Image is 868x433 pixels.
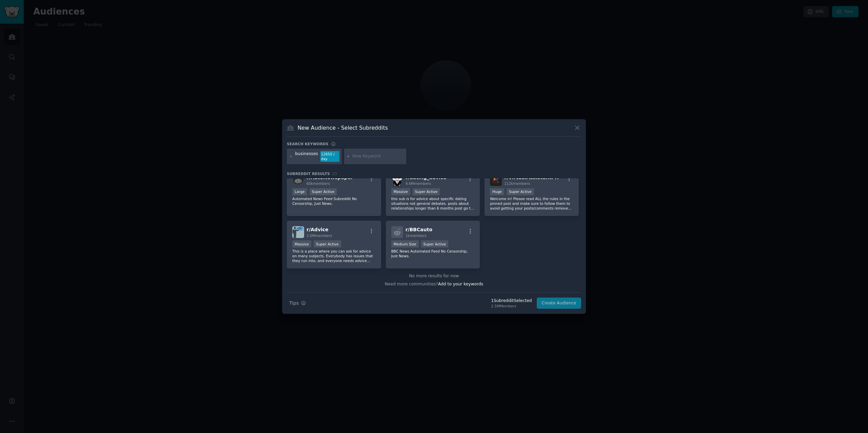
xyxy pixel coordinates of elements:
span: Subreddit Results [287,171,330,176]
div: 12650 / day [320,151,339,162]
p: This is a place where you can ask for advice on many subjects. Everybody has issues that they run... [292,249,376,263]
span: Add to your keywords [438,282,483,286]
div: businesses [295,151,318,162]
h3: Search keywords [287,142,329,146]
span: r/ VirtualAssistantPH [504,175,559,180]
div: Super Active [310,188,337,195]
p: this sub is for advice about specific dating situations not general debates. posts about relation... [391,196,475,211]
span: r/ Advice [307,227,329,232]
img: Advice [292,226,304,238]
img: AutoNewspaper [292,174,304,186]
span: 2.6M members [307,234,332,238]
h3: New Audience - Select Subreddits [298,124,388,131]
span: r/ BBCauto [406,227,432,232]
span: Tips [289,300,299,307]
div: No more results for now [287,273,581,279]
span: 112k members [504,181,530,186]
div: Super Active [413,188,440,195]
div: Super Active [507,188,534,195]
button: Tips [287,297,308,309]
input: New Keyword [352,153,404,159]
p: Automated News Feed Subreddit No Censorship, Just News. [292,196,376,206]
div: Massive [391,188,410,195]
span: r/ AutoNewspaper [307,175,353,180]
div: Large [292,188,307,195]
div: Medium Size [391,240,419,247]
span: 23 [332,172,337,176]
p: Welcome in! Please read ALL the rules in the pinned post and make sure to follow them to avoid ge... [490,196,573,211]
span: 4.6M members [406,181,431,186]
div: Super Active [421,240,449,247]
p: BBC News Automated Feed No Censorship, Just News. [391,249,475,258]
div: 2.5M Members [491,304,532,308]
img: dating_advice [391,174,403,186]
span: 60k members [307,181,330,186]
div: 1 Subreddit Selected [491,298,532,304]
span: 1k members [406,234,427,238]
div: Massive [292,240,311,247]
img: VirtualAssistantPH [490,174,502,186]
div: Need more communities? [287,279,581,287]
span: r/ dating_advice [406,175,447,180]
div: Huge [490,188,504,195]
div: Super Active [314,240,341,247]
